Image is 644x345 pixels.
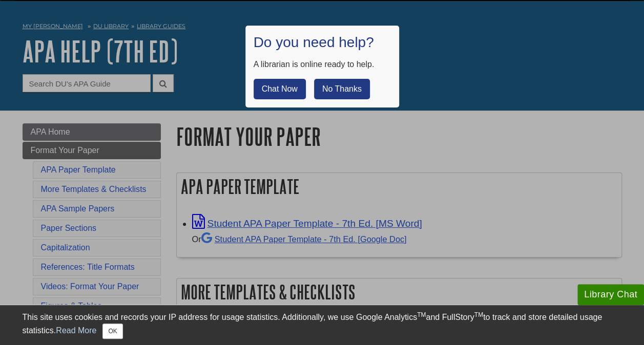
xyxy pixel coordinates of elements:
[474,311,483,318] sup: TM
[577,284,644,305] button: Library Chat
[254,34,391,51] h1: Do you need help?
[23,311,622,339] div: This site uses cookies and records your IP address for usage statistics. Additionally, we use Goo...
[254,58,391,71] div: A librarian is online ready to help.
[102,324,122,339] button: Close
[314,79,370,99] button: No Thanks
[254,79,306,99] button: Chat Now
[56,326,96,335] a: Read More
[417,311,426,318] sup: TM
